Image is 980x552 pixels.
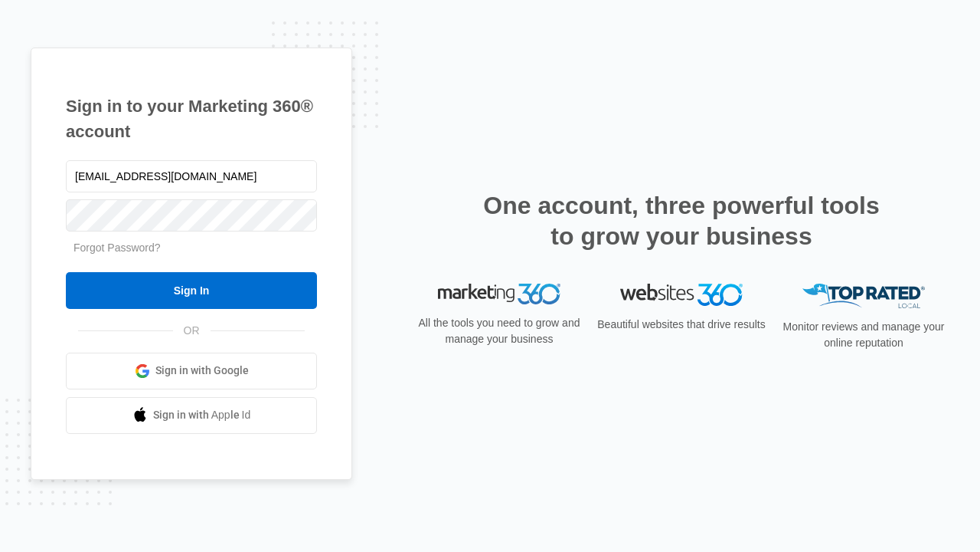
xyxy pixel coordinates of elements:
[66,272,317,309] input: Sign In
[438,284,560,305] img: Marketing 360
[778,319,949,351] p: Monitor reviews and manage your online reputation
[66,94,317,144] h1: Sign in to your Marketing 360® account
[155,363,249,379] span: Sign in with Google
[596,317,767,333] p: Beautiful websites that drive results
[802,284,925,309] img: Top Rated Local
[620,284,743,306] img: Websites 360
[66,160,317,192] input: Email
[479,190,884,251] h2: One account, three powerful tools to grow your business
[153,407,251,423] span: Sign in with Apple Id
[66,353,317,389] a: Sign in with Google
[173,323,211,339] span: OR
[73,242,161,254] a: Forgot Password?
[413,315,585,347] p: All the tools you need to grow and manage your business
[66,397,317,434] a: Sign in with Apple Id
